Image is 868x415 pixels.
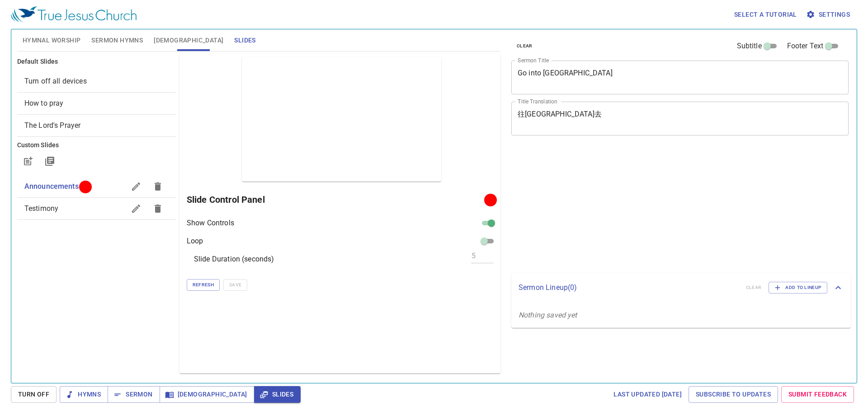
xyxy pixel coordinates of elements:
span: [object Object] [24,121,81,130]
span: Sermon [115,389,152,400]
button: Sermon [108,386,160,403]
a: Last updated [DATE] [610,386,685,403]
span: Last updated [DATE] [613,389,682,400]
span: [DEMOGRAPHIC_DATA] [167,389,247,400]
img: True Jesus Church [11,6,137,23]
button: Refresh [187,279,220,291]
button: Hymns [60,386,108,403]
h6: Slide Control Panel [187,192,487,207]
span: Hymns [67,389,101,400]
span: Subtitle [737,41,762,51]
span: [DEMOGRAPHIC_DATA] [154,35,223,46]
div: Announcements [17,176,176,197]
span: Testimony [24,204,58,213]
span: Select a tutorial [734,9,797,20]
button: Select a tutorial [731,6,801,23]
span: Slides [261,389,293,400]
span: Sermon Hymns [91,35,143,46]
div: The Lord's Prayer [17,115,176,136]
div: Testimony [17,198,176,219]
iframe: from-child [508,145,782,270]
span: Refresh [193,281,214,289]
p: Sermon Lineup ( 0 ) [519,282,739,293]
span: Hymnal Worship [23,35,81,46]
p: Show Controls [187,218,234,228]
span: Announcements [24,182,79,191]
span: Subscribe to Updates [696,389,771,400]
span: Turn Off [18,389,49,400]
span: Footer Text [787,41,824,51]
p: Slide Duration (seconds) [194,254,274,265]
button: Turn Off [11,386,57,403]
span: [object Object] [24,77,87,85]
button: Add to Lineup [769,282,827,294]
p: Loop [187,236,203,247]
div: How to pray [17,93,176,114]
button: [DEMOGRAPHIC_DATA] [160,386,255,403]
textarea: Go into [GEOGRAPHIC_DATA] [518,69,842,86]
span: [object Object] [24,99,64,107]
i: Nothing saved yet [519,311,577,319]
span: Slides [234,35,255,46]
h6: Custom Slides [17,140,176,150]
div: Turn off all devices [17,70,176,92]
button: Settings [804,6,854,23]
span: Settings [808,9,850,20]
h6: Default Slides [17,57,176,67]
button: clear [511,41,538,51]
a: Subscribe to Updates [689,386,778,403]
span: Submit Feedback [788,389,847,400]
textarea: 往[GEOGRAPHIC_DATA]去 [518,110,842,127]
span: clear [517,42,533,50]
button: Slides [254,386,301,403]
a: Submit Feedback [781,386,854,403]
div: Sermon Lineup(0)clearAdd to Lineup [511,273,851,303]
span: Add to Lineup [774,284,821,292]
